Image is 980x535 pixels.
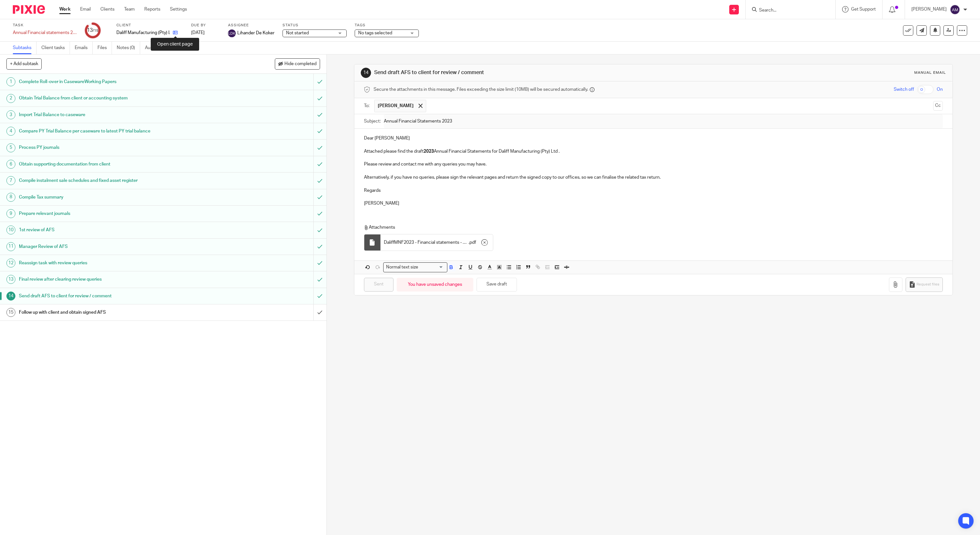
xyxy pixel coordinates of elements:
[6,193,15,202] div: 8
[950,4,960,15] img: svg%3E
[364,118,381,124] label: Subject:
[364,200,943,207] p: [PERSON_NAME]
[19,308,211,317] h1: Follow up with client and obtain signed AFS
[6,58,42,69] button: + Add subtask
[19,225,211,235] h1: 1st review of AFS
[283,23,347,28] label: Status
[6,143,15,152] div: 5
[19,126,211,136] h1: Compare PY Trial Balance per caseware to latest PY trial balance
[170,6,187,13] a: Settings
[364,187,943,194] p: Regards
[906,277,943,292] button: Request files
[914,70,946,75] div: Manual email
[420,264,443,271] input: Search for option
[6,242,15,251] div: 11
[13,5,45,14] img: Pixie
[124,6,135,13] a: Team
[374,86,588,93] span: Secure the attachments in this message. Files exceeding the size limit (10MB) will be secured aut...
[19,110,211,120] h1: Import Trial Balance to caseware
[6,308,15,317] div: 15
[275,58,320,69] button: Hide completed
[286,31,309,35] span: Not started
[19,176,211,185] h1: Compile instalment sale schedules and fixed asset register
[911,6,947,13] p: [PERSON_NAME]
[424,149,434,154] strong: 2023
[374,69,667,76] h1: Send draft AFS to client for review / comment
[116,23,183,28] label: Client
[13,30,77,36] div: Annual Financial statements 2023
[19,209,211,218] h1: Prepare relevant journals
[145,42,170,54] a: Audit logs
[6,110,15,119] div: 3
[384,239,469,246] span: DaliffMNF2023 - Financial statements - SME
[80,6,91,13] a: Email
[19,93,211,103] h1: Obtain Trial Balance from client or accounting system
[41,42,70,54] a: Client tasks
[6,94,15,103] div: 2
[933,101,943,111] button: Cc
[191,30,205,35] span: [DATE]
[6,127,15,136] div: 4
[116,30,170,36] p: Daliff Manufacturing (Pty) Ltd
[6,292,15,301] div: 14
[19,159,211,169] h1: Obtain supporting documentation from client
[477,278,517,292] button: Save draft
[75,42,93,54] a: Emails
[13,23,77,28] label: Task
[6,77,15,86] div: 1
[385,264,420,271] span: Normal text size
[228,23,275,28] label: Assignee
[97,42,112,54] a: Files
[364,161,943,167] p: Please review and contact me with any queries you may have.
[361,68,371,78] div: 14
[100,6,114,13] a: Clients
[19,258,211,268] h1: Reassign task with review queries
[87,27,98,34] div: 13
[117,42,140,54] a: Notes (0)
[19,77,211,87] h1: Complete Roll-over in CasewareWorking Papers
[6,160,15,169] div: 6
[364,135,943,141] p: Dear [PERSON_NAME]
[6,225,15,234] div: 10
[469,239,476,246] span: pdf
[937,86,943,93] span: On
[59,6,71,13] a: Work
[191,23,220,28] label: Due by
[284,62,317,67] span: Hide completed
[364,103,371,109] label: To:
[13,42,37,54] a: Subtasks
[381,234,493,251] div: .
[19,143,211,152] h1: Process PY journals
[358,31,392,35] span: No tags selected
[383,262,447,272] div: Search for option
[364,148,943,155] p: Attached please find the draft Annual Financial Statements for Daliff Manufacturing (Pty) Ltd .
[6,176,15,185] div: 7
[144,6,160,13] a: Reports
[917,282,939,287] span: Request files
[378,103,414,109] span: [PERSON_NAME]
[19,242,211,251] h1: Manager Review of AFS
[758,8,816,13] input: Search
[364,224,912,231] p: Attachments
[93,29,98,32] small: /15
[19,291,211,301] h1: Send draft AFS to client for review / comment
[851,7,876,12] span: Get Support
[355,23,419,28] label: Tags
[6,275,15,284] div: 13
[364,278,393,292] input: Sent
[19,192,211,202] h1: Compile Tax summary
[6,209,15,218] div: 9
[228,30,236,37] img: svg%3E
[6,259,15,267] div: 12
[19,275,211,284] h1: Final review after clearing review queries
[237,30,275,36] span: Lihander De Koker
[364,174,943,181] p: Alternatively, if you have no queries, please sign the relevant pages and return the signed copy ...
[894,86,914,93] span: Switch off
[397,278,473,292] div: You have unsaved changes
